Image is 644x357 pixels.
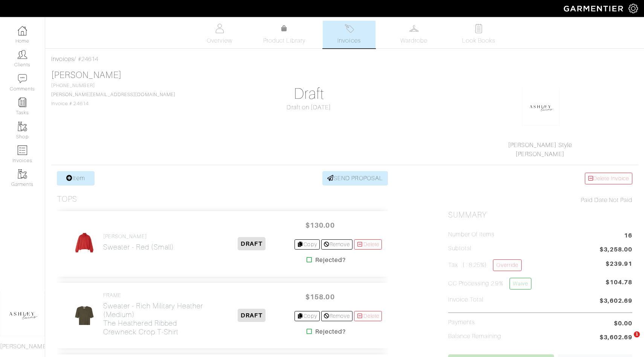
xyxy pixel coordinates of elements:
a: [PERSON_NAME] [51,70,122,80]
strong: Rejected? [315,256,346,265]
a: Delete [354,239,382,250]
div: / #24614 [51,55,638,64]
span: DRAFT [238,309,265,322]
h5: CC Processing 2.9% [448,278,531,290]
h2: Sweater - Red (small) [103,243,174,251]
h3: Tops [57,195,77,204]
h2: Summary [448,210,632,220]
span: [PHONE_NUMBER] Invoice # 24614 [51,83,175,106]
a: Look Books [452,21,505,48]
span: 16 [624,231,632,241]
span: Look Books [462,36,496,45]
span: $104.78 [606,278,632,293]
a: Delete [354,311,382,321]
span: $3,602.69 [600,333,632,343]
img: dashboard-icon-dbcd8f5a0b271acd01030246c82b418ddd0df26cd7fceb0bd07c9910d44c42f6.png [18,26,27,35]
a: SEND PROPOSAL [322,171,388,185]
h5: Payments [448,319,475,326]
span: Product Library [263,36,306,45]
span: Invoices [337,36,360,45]
a: Invoices [323,21,375,48]
h5: Subtotal [448,245,472,252]
img: garments-icon-b7da505a4dc4fd61783c78ac3ca0ef83fa9d6f193b1c9dc38574b1d14d53ca28.png [18,169,27,179]
img: reminder-icon-8004d30b9f0a5d33ae49ab947aed9ed385cf756f9e5892f1edd6e32f2345188e.png [18,98,27,107]
img: comment-icon-a0a6a9ef722e966f86d9cbdc48e553b5cf19dbc54f86b18d962a5391bc8f6eb6.png [18,74,27,83]
h2: Sweater - Rich Military Heather (Medium) The Heathered Ribbed Crewneck Crop T-Shirt [103,302,209,336]
img: orders-27d20c2124de7fd6de4e0e44c1d41de31381a507db9b33961299e4e07d508b8c.svg [345,24,354,33]
a: Waive [510,278,531,290]
span: Paid Date: [581,197,609,204]
h4: FRAME [103,292,209,299]
span: 1 [634,331,640,337]
img: basicinfo-40fd8af6dae0f16599ec9e87c0ef1c0a1fdea2edbe929e3d69a839185d80c458.svg [215,24,224,33]
a: [PERSON_NAME] [516,151,565,158]
span: DRAFT [238,237,265,250]
iframe: Intercom live chat [618,331,636,349]
a: Remove [321,311,353,321]
img: gear-icon-white-bd11855cb880d31180b6d7d6211b90ccbf57a29d726f0c71d8c61bd08dd39cc2.png [629,4,638,13]
img: clients-icon-6bae9207a08558b7cb47a8932f037763ab4055f8c8b6bfacd5dc20c3e0201464.png [18,50,27,59]
h1: Draft [217,85,401,103]
span: $0.00 [614,319,632,328]
img: A5d55zfp7c5NAD7cHG5nQoQ2 [69,228,99,260]
a: Invoices [51,56,74,63]
img: wardrobe-487a4870c1b7c33e795ec22d11cfc2ed9d08956e64fb3008fe2437562e282088.svg [409,24,419,33]
a: Override [493,259,521,271]
img: garments-icon-b7da505a4dc4fd61783c78ac3ca0ef83fa9d6f193b1c9dc38574b1d14d53ca28.png [18,122,27,131]
span: $3,602.69 [600,296,632,306]
h5: Number of Items [448,231,495,238]
span: $158.00 [298,289,343,305]
span: Overview [207,36,232,45]
h5: Invoice Total [448,296,484,303]
a: Overview [193,21,246,48]
span: $3,258.00 [600,245,632,255]
img: todo-9ac3debb85659649dc8f770b8b6100bb5dab4b48dedcbae339e5042a72dfd3cc.svg [474,24,484,33]
div: Draft on [DATE] [217,103,401,112]
img: okhkJxsQsug8ErY7G9ypRsDh.png [522,88,560,126]
h4: [PERSON_NAME] [103,233,174,240]
a: [PERSON_NAME] Sweater - Red (small) [103,233,174,251]
a: [PERSON_NAME][EMAIL_ADDRESS][DOMAIN_NAME] [51,92,175,97]
a: Remove [321,239,353,250]
span: Wardrobe [400,36,427,45]
h5: Balance Remaining [448,333,502,340]
span: $130.00 [298,217,343,233]
strong: Rejected? [315,327,346,336]
a: Copy [295,311,320,321]
a: [PERSON_NAME] Style [508,142,572,149]
a: Copy [295,239,320,250]
a: Item [57,171,95,185]
a: FRAME Sweater - Rich Military Heather (Medium)The Heathered Ribbed Crewneck Crop T-Shirt [103,292,209,336]
div: Not Paid [448,196,632,205]
a: Product Library [258,24,311,45]
a: Wardrobe [388,21,440,48]
h5: Tax ( : 8.25%) [448,259,522,271]
img: 5G2XqUyXYph7EsQNKheBZ3NK [74,300,95,331]
span: $239.91 [606,259,632,268]
a: Delete Invoice [585,173,632,184]
img: orders-icon-0abe47150d42831381b5fb84f609e132dff9fe21cb692f30cb5eec754e2cba89.png [18,146,27,155]
img: garmentier-logo-header-white-b43fb05a5012e4ada735d5af1a66efaba907eab6374d6393d1fbf88cb4ef424d.png [560,2,629,15]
